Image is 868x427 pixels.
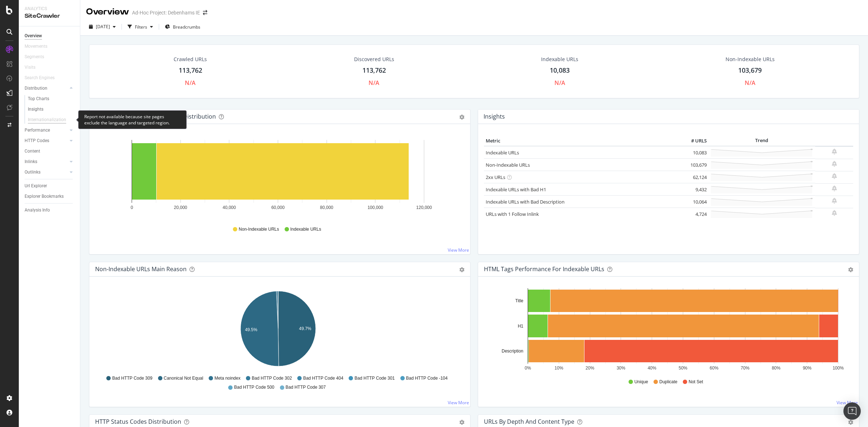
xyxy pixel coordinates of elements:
[459,115,464,120] div: gear
[25,193,64,200] div: Explorer Bookmarks
[459,420,464,425] div: gear
[271,205,285,210] text: 60,000
[680,159,709,171] td: 103,679
[25,53,51,61] a: Segments
[179,66,202,75] div: 113,762
[135,24,147,30] div: Filters
[448,400,469,406] a: View More
[554,366,563,371] text: 10%
[25,32,42,40] div: Overview
[550,66,570,75] div: 10,083
[25,74,62,82] a: Search Engines
[222,205,236,210] text: 40,000
[832,161,837,167] div: bell-plus
[78,110,187,129] div: Report not available because site pages exclude the language and targeted region.
[25,148,75,155] a: Content
[25,137,68,145] a: HTTP Codes
[416,205,432,210] text: 120,000
[25,182,75,190] a: Url Explorer
[848,267,853,272] div: gear
[95,265,187,273] div: Non-Indexable URLs Main Reason
[586,366,594,371] text: 20%
[162,21,203,33] button: Breadcrumbs
[96,24,110,30] span: 2025 Sep. 30th
[173,24,200,30] span: Breadcrumbs
[25,43,47,50] div: Movements
[525,366,531,371] text: 0%
[832,210,837,216] div: bell-plus
[25,53,44,61] div: Segments
[320,205,333,210] text: 80,000
[354,56,394,63] div: Discovered URLs
[680,183,709,196] td: 9,432
[214,375,241,381] span: Meta noindex
[25,74,55,82] div: Search Engines
[131,205,133,210] text: 0
[25,206,50,214] div: Analysis Info
[25,85,68,92] a: Distribution
[28,95,49,103] div: Top Charts
[25,127,50,134] div: Performance
[25,32,75,40] a: Overview
[25,158,37,166] div: Inlinks
[203,10,207,15] div: arrow-right-arrow-left
[132,9,200,16] div: Ad-Hoc Project: Debenhams IE
[86,21,119,33] button: [DATE]
[486,198,565,205] a: Indexable URLs with Bad Description
[28,116,73,124] a: Internationalization
[25,85,47,92] div: Distribution
[25,168,41,176] div: Outlinks
[290,226,321,232] span: Indexable URLs
[484,265,604,273] div: HTML Tags Performance for Indexable URLs
[554,79,565,87] div: N/A
[25,6,74,12] div: Analytics
[634,379,648,385] span: Unique
[164,375,203,381] span: Canonical Not Equal
[617,366,625,371] text: 30%
[406,375,448,381] span: Bad HTTP Code -104
[112,375,152,381] span: Bad HTTP Code 309
[95,136,461,219] svg: A chart.
[741,366,749,371] text: 70%
[803,366,812,371] text: 90%
[25,43,55,50] a: Movements
[484,418,574,425] div: URLs by Depth and Content Type
[367,205,383,210] text: 100,000
[448,247,469,253] a: View More
[95,418,181,425] div: HTTP Status Codes Distribution
[25,182,47,190] div: Url Explorer
[541,56,578,63] div: Indexable URLs
[185,79,196,87] div: N/A
[369,79,379,87] div: N/A
[832,173,837,179] div: bell-plus
[678,366,687,371] text: 50%
[25,64,43,71] a: Visits
[95,288,461,372] svg: A chart.
[174,205,187,210] text: 20,000
[459,267,464,272] div: gear
[680,136,709,146] th: # URLS
[833,366,844,371] text: 100%
[486,186,546,193] a: Indexable URLs with Bad H1
[648,366,656,371] text: 40%
[303,375,343,381] span: Bad HTTP Code 404
[837,400,858,406] a: View More
[772,366,780,371] text: 80%
[25,148,40,155] div: Content
[726,56,775,63] div: Non-Indexable URLs
[680,208,709,220] td: 4,724
[252,375,292,381] span: Bad HTTP Code 302
[239,226,279,232] span: Non-Indexable URLs
[245,327,257,332] text: 49.5%
[25,168,68,176] a: Outlinks
[25,158,68,166] a: Inlinks
[299,326,311,331] text: 49.7%
[354,375,395,381] span: Bad HTTP Code 301
[745,79,756,87] div: N/A
[486,211,539,217] a: URLs with 1 Follow Inlink
[86,6,129,18] div: Overview
[659,379,677,385] span: Duplicate
[738,66,762,75] div: 103,679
